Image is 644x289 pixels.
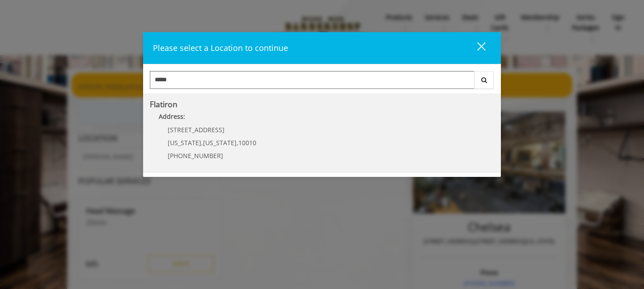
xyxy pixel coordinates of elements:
[159,112,185,121] b: Address:
[168,126,225,134] span: [STREET_ADDRESS]
[461,39,491,57] button: close dialog
[150,99,178,109] b: Flatiron
[467,42,485,55] div: close dialog
[168,138,201,147] span: [US_STATE]
[153,42,288,53] span: Please select a Location to continue
[168,151,223,160] span: [PHONE_NUMBER]
[201,138,203,147] span: ,
[479,77,489,83] i: Search button
[203,138,237,147] span: [US_STATE]
[150,71,475,89] input: Search Center
[237,138,238,147] span: ,
[238,138,256,147] span: 10010
[150,71,494,93] div: Center Select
